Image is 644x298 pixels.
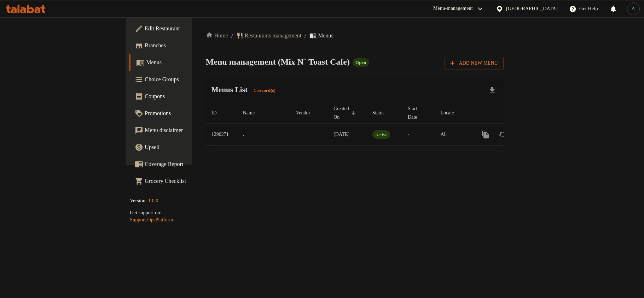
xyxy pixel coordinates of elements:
[445,57,503,70] button: Add New Menu
[130,210,161,215] span: Get support on:
[304,31,307,40] li: /
[435,124,471,145] td: All
[353,58,369,67] div: Open
[353,59,369,65] span: Open
[129,139,234,156] a: Upsell
[145,24,228,33] span: Edit Restaurant
[433,5,473,13] div: Menu-management
[145,126,228,135] span: Menu disclaimer
[440,109,463,117] span: Locale
[333,105,358,121] span: Created On
[129,88,234,105] a: Coupons
[145,41,228,50] span: Branches
[129,20,234,37] a: Edit Restaurant
[211,109,226,117] span: ID
[237,124,290,145] td: .
[129,71,234,88] a: Choice Groups
[236,31,301,40] a: Restaurants management
[245,31,301,40] span: Restaurants management
[402,124,435,145] td: -
[333,132,349,137] span: [DATE]
[145,75,228,84] span: Choice Groups
[250,87,280,94] span: 1 record(s)
[477,126,494,143] button: more
[632,5,635,13] span: A
[408,105,426,121] span: Start Date
[484,82,501,99] div: Export file
[296,109,319,117] span: Vendor
[130,217,173,222] a: Support.OpsPlatform
[129,122,234,139] a: Menu disclaimer
[129,54,234,71] a: Menus
[145,143,228,151] span: Upsell
[372,130,390,139] div: Active
[146,58,228,67] span: Menus
[471,102,551,124] th: Actions
[243,109,264,117] span: Name
[148,198,158,203] span: 1.0.0
[211,84,280,96] h2: Menus List
[206,31,504,40] nav: breadcrumb
[145,160,228,168] span: Coverage Report
[506,5,558,13] div: [GEOGRAPHIC_DATA]
[250,85,280,96] div: Total records count
[129,37,234,54] a: Branches
[145,177,228,185] span: Grocery Checklist
[145,109,228,118] span: Promotions
[372,109,394,117] span: Status
[450,59,498,68] span: Add New Menu
[372,131,390,139] span: Active
[130,198,147,203] span: Version:
[129,173,234,190] a: Grocery Checklist
[145,92,228,101] span: Coupons
[129,105,234,122] a: Promotions
[129,156,234,173] a: Coverage Report
[206,102,551,145] table: enhanced table
[494,126,511,143] button: Change Status
[318,31,333,40] span: Menus
[206,57,350,66] span: Menu management ( Mix N` Toast Cafe )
